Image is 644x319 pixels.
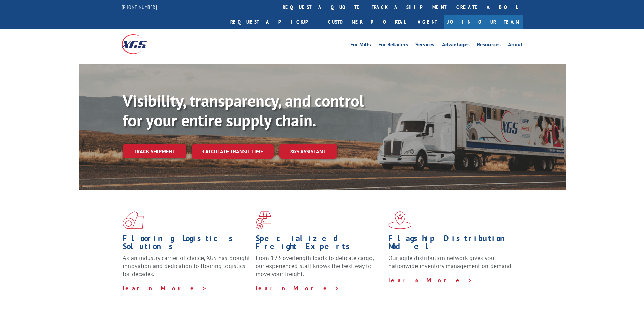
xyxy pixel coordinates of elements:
a: Track shipment [123,144,186,158]
a: For Retailers [378,42,408,49]
h1: Flagship Distribution Model [388,234,516,254]
a: XGS ASSISTANT [279,144,337,159]
a: Agent [411,15,444,29]
a: Request a pickup [225,15,323,29]
a: Join Our Team [444,15,523,29]
a: Advantages [442,42,470,49]
a: Learn More > [256,284,340,292]
a: Calculate transit time [192,144,274,159]
a: Learn More > [388,276,473,284]
a: Customer Portal [323,15,411,29]
a: About [508,42,523,49]
img: xgs-icon-focused-on-flooring-red [256,211,271,229]
b: Visibility, transparency, and control for your entire supply chain. [123,90,364,131]
p: From 123 overlength loads to delicate cargo, our experienced staff knows the best way to move you... [256,254,383,284]
h1: Flooring Logistics Solutions [123,234,251,254]
a: [PHONE_NUMBER] [122,4,157,10]
a: Services [415,42,434,49]
a: Resources [477,42,501,49]
img: xgs-icon-total-supply-chain-intelligence-red [123,211,144,229]
a: For Mills [350,42,371,49]
span: As an industry carrier of choice, XGS has brought innovation and dedication to flooring logistics... [123,254,250,278]
span: Our agile distribution network gives you nationwide inventory management on demand. [388,254,513,270]
a: Learn More > [123,284,207,292]
h1: Specialized Freight Experts [256,234,383,254]
img: xgs-icon-flagship-distribution-model-red [388,211,412,229]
